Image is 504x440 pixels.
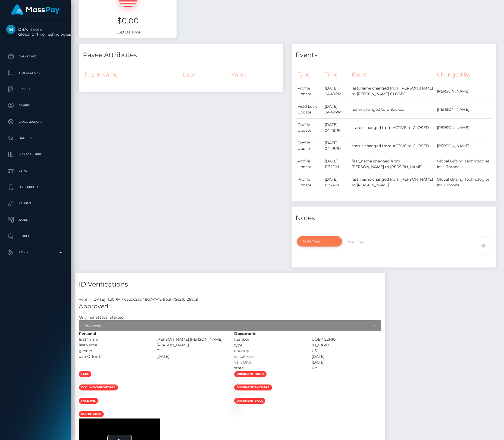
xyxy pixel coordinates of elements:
div: [DATE] [308,354,385,359]
div: NY [308,365,385,371]
div: [DATE] [308,359,385,365]
strong: Document [234,331,256,336]
strong: Personal [79,331,96,336]
p: User Profile [6,183,64,191]
span: document-front [234,371,267,377]
span: document-back [234,398,265,404]
div: validUntil [230,359,308,365]
img: ae6651b9-4c6c-4da3-b477-09c88e73637e [234,393,239,397]
div: [PERSON_NAME] [PERSON_NAME] [152,337,230,342]
img: 9d414d8f-9785-4769-b06a-b2cf9740cbdc [234,379,239,384]
td: Global Gifting Technologies Inc - Throne [435,173,492,192]
a: Admin [4,246,67,259]
span: document-back-pre [234,384,272,390]
div: UQB7122H10 [308,337,385,342]
div: type [230,342,308,348]
p: Taxes [6,216,64,224]
td: status changed from ACTIVE to CLOSED [350,119,435,137]
td: Profile Update [296,82,323,100]
div: F [152,348,230,354]
a: Ledger [4,82,67,96]
a: Links [4,164,67,178]
div: ID_CARD [308,342,385,348]
td: first_name changed from [PERSON_NAME] to [PERSON_NAME] [350,155,435,173]
th: Time [323,67,350,82]
a: API Keys [4,197,67,210]
span: selfid_video [79,411,104,417]
td: Global Gifting Technologies Inc - Throne [435,155,492,173]
p: Search [6,232,64,240]
div: [PERSON_NAME] [152,342,230,348]
div: Veriff - [DATE] 11:30PM / e52dc21c-48d7-4742-96af-75c21b1268c9 [75,297,385,302]
td: [DATE] 11:32PM [323,173,350,192]
th: Changed By [435,67,492,82]
p: Transactions [6,69,64,77]
div: firstName [75,337,152,342]
span: DBA: Throne Global Gifting Technologies Inc [4,27,67,37]
a: Batches [4,131,67,145]
div: dateOfBirth [75,354,152,359]
img: f294ba05-d89b-49ff-9fe5-ef31dbcfeae9 [79,393,83,397]
th: Event [350,67,435,82]
h4: Payee Attributes [83,50,279,60]
th: Label [181,67,230,82]
td: [DATE] 04:48PM [323,137,350,155]
a: Taxes [4,213,67,227]
img: MassPay Logo [11,4,60,15]
span: face [79,371,91,377]
p: API Keys [6,199,64,208]
td: [DATE] 11:32PM [323,155,350,173]
h3: $0.00 [83,16,173,26]
td: last_name changed from [PERSON_NAME] to [PERSON_NAME] [350,173,435,192]
td: [PERSON_NAME] [435,119,492,137]
div: [DATE] [152,354,230,359]
div: number [230,337,308,342]
p: Dashboard [6,53,64,61]
td: [DATE] 04:48PM [323,119,350,137]
p: Links [6,167,64,175]
p: Payees [6,101,64,110]
td: [PERSON_NAME] [435,137,492,155]
img: deba8a0a-68e3-4211-8863-850e6079a81a [234,406,239,410]
a: Payees [4,99,67,112]
th: Payer Name [83,67,181,82]
td: [DATE] 04:49PM [323,82,350,100]
span: document-front-pre [79,384,118,390]
td: Profile Update [296,155,323,173]
button: Note Type [297,236,342,247]
span: face-pre [79,398,98,404]
th: Type [296,67,323,82]
a: User Profile [4,180,67,194]
a: Cancellations [4,115,67,129]
p: Ledger [6,85,64,93]
td: status changed from ACTIVE to CLOSED [350,137,435,155]
td: Profile Update [296,137,323,155]
p: Admin [6,248,64,257]
div: lastName [75,342,152,348]
div: validFrom [230,354,308,359]
td: [PERSON_NAME] [435,82,492,100]
h4: Events [296,50,492,60]
div: Note Type [303,239,330,244]
img: 3302937a-ff5c-4749-a951-63f77b3c953b [79,406,83,410]
p: Cancellations [6,118,64,126]
td: Profile Update [296,119,323,137]
th: Value [230,67,279,82]
button: Approved [79,320,381,331]
td: last_name changed from [PERSON_NAME] to [PERSON_NAME] CLOSED [350,82,435,100]
h5: Approved [79,302,381,311]
td: Field Lock Update [296,100,323,119]
div: gender [75,348,152,354]
p: Manage Users [6,150,64,159]
div: Approved [85,323,369,328]
p: Batches [6,134,64,142]
a: Dashboard [4,50,67,63]
td: [PERSON_NAME] [435,100,492,119]
h4: Notes [296,213,492,223]
td: Profile Update [296,173,323,192]
h7: Original Status: Started [79,315,124,320]
a: Search [4,229,67,243]
a: Transactions [4,66,67,80]
div: state [230,365,308,371]
td: [DATE] 04:49PM [323,100,350,119]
